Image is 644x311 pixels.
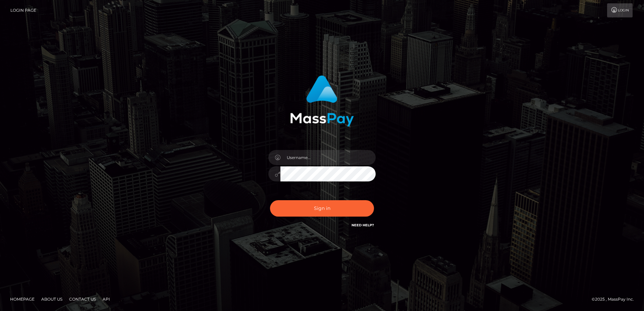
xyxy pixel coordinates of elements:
[39,294,65,304] a: About Us
[607,3,633,17] a: Login
[592,296,639,303] div: © 2025 , MassPay Inc.
[7,294,37,304] a: Homepage
[270,200,374,217] button: Sign in
[280,150,376,165] input: Username...
[66,294,99,304] a: Contact Us
[352,223,374,227] a: Need Help?
[290,75,354,127] img: MassPay Login
[100,294,113,304] a: API
[10,3,36,17] a: Login Page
